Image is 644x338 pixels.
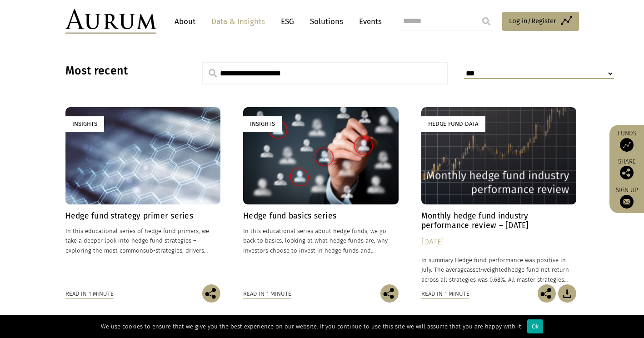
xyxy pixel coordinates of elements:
[620,166,634,179] img: Share this post
[538,284,556,303] img: Share this post
[207,13,270,30] a: Data & Insights
[354,13,382,30] a: Events
[202,284,220,303] img: Share this post
[527,319,543,333] div: Ok
[620,195,634,209] img: Sign up to our newsletter
[243,289,291,299] div: Read in 1 minute
[65,9,156,34] img: Aurum
[421,211,577,230] h4: Monthly hedge fund industry performance review – [DATE]
[243,107,399,284] a: Insights Hedge fund basics series In this educational series about hedge funds, we go back to bas...
[421,236,577,249] div: [DATE]
[65,116,104,131] div: Insights
[65,107,221,284] a: Insights Hedge fund strategy primer series In this educational series of hedge fund primers, we t...
[380,284,399,303] img: Share this post
[243,211,399,221] h4: Hedge fund basics series
[276,13,299,30] a: ESG
[243,226,399,255] p: In this educational series about hedge funds, we go back to basics, looking at what hedge funds a...
[620,138,634,152] img: Access Funds
[502,12,579,31] a: Log in/Register
[65,211,221,221] h4: Hedge fund strategy primer series
[65,226,221,255] p: In this educational series of hedge fund primers, we take a deeper look into hedge fund strategie...
[477,12,495,30] input: Submit
[65,289,114,299] div: Read in 1 minute
[421,255,577,284] p: In summary Hedge fund performance was positive in July. The average hedge fund net return across ...
[170,13,200,30] a: About
[421,107,577,284] a: Hedge Fund Data Monthly hedge fund industry performance review – [DATE] [DATE] In summary Hedge f...
[65,64,179,78] h3: Most recent
[614,186,639,209] a: Sign up
[509,15,556,26] span: Log in/Register
[143,247,182,254] span: sub-strategies
[305,13,348,30] a: Solutions
[614,159,639,179] div: Share
[467,266,508,273] span: asset-weighted
[558,284,576,303] img: Download Article
[209,69,217,77] img: search.svg
[421,289,469,299] div: Read in 1 minute
[243,116,282,131] div: Insights
[614,129,639,152] a: Funds
[421,116,485,131] div: Hedge Fund Data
